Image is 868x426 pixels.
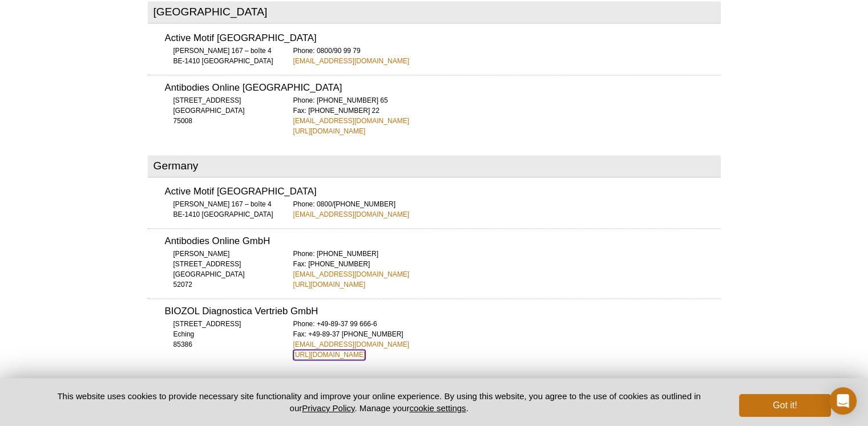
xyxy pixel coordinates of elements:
a: [EMAIL_ADDRESS][DOMAIN_NAME] [293,209,409,220]
div: [PERSON_NAME] 167 – boîte 4 BE-1410 [GEOGRAPHIC_DATA] [165,46,279,66]
div: Phone: [PHONE_NUMBER] Fax: [PHONE_NUMBER] [293,249,721,290]
h3: Antibodies Online [GEOGRAPHIC_DATA] [165,83,721,93]
div: Phone: +49-89-37 99 666-6 Fax: +49-89-37 [PHONE_NUMBER] [293,319,721,360]
a: [URL][DOMAIN_NAME] [293,279,366,290]
a: Privacy Policy [302,403,354,413]
div: Open Intercom Messenger [829,387,857,415]
h2: [GEOGRAPHIC_DATA] [148,1,721,23]
h3: Active Motif [GEOGRAPHIC_DATA] [165,34,721,43]
button: Got it! [739,394,830,417]
div: [PERSON_NAME] 167 – boîte 4 BE-1410 [GEOGRAPHIC_DATA] [165,199,279,220]
div: [STREET_ADDRESS] [GEOGRAPHIC_DATA] 75008 [165,95,279,126]
div: Phone: [PHONE_NUMBER] 65 Fax: [PHONE_NUMBER] 22 [293,95,721,136]
h3: Antibodies Online GmbH [165,237,721,246]
p: This website uses cookies to provide necessary site functionality and improve your online experie... [38,390,721,414]
a: [EMAIL_ADDRESS][DOMAIN_NAME] [293,339,409,350]
h3: BIOZOL Diagnostica Vertrieb GmbH [165,307,721,317]
h2: Germany [148,155,721,177]
a: [URL][DOMAIN_NAME] [293,126,366,136]
h3: Active Motif [GEOGRAPHIC_DATA] [165,187,721,197]
div: [STREET_ADDRESS] Eching 85386 [165,319,279,350]
a: [EMAIL_ADDRESS][DOMAIN_NAME] [293,116,409,126]
a: [URL][DOMAIN_NAME] [293,350,366,360]
a: [EMAIL_ADDRESS][DOMAIN_NAME] [293,56,409,66]
a: [EMAIL_ADDRESS][DOMAIN_NAME] [293,269,409,279]
div: Phone: 0800/90 99 79 [293,46,721,66]
div: Phone: 0800/[PHONE_NUMBER] [293,199,721,220]
button: cookie settings [409,403,466,413]
div: [PERSON_NAME][STREET_ADDRESS] [GEOGRAPHIC_DATA] 52072 [165,249,279,290]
